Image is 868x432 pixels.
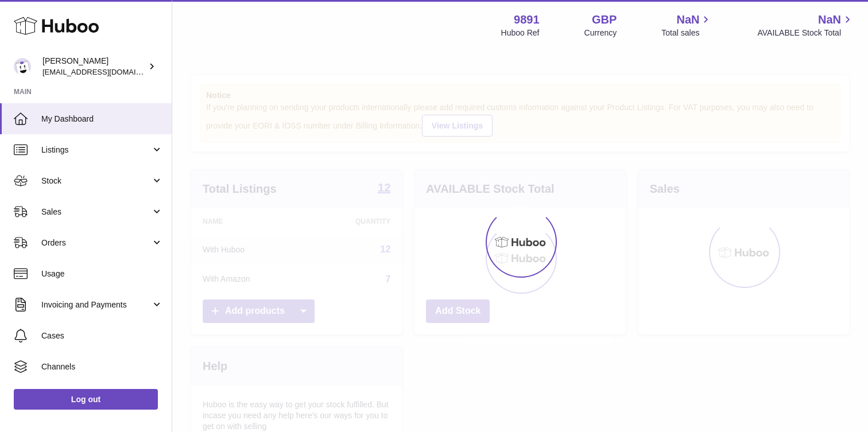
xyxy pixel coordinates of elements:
img: ro@thebitterclub.co.uk [14,58,31,75]
a: NaN AVAILABLE Stock Total [757,12,854,38]
span: Total sales [661,28,712,38]
span: NaN [676,12,699,28]
strong: GBP [592,12,617,28]
div: [PERSON_NAME] [42,56,146,77]
a: NaN Total sales [661,12,712,38]
div: Currency [584,28,617,38]
span: AVAILABLE Stock Total [757,28,854,38]
span: Invoicing and Payments [41,299,151,310]
span: Sales [41,207,151,217]
a: Log out [14,389,158,410]
span: Listings [41,145,151,155]
span: My Dashboard [41,114,163,124]
span: Channels [41,361,163,372]
span: NaN [818,12,841,28]
span: Orders [41,238,151,248]
strong: 9891 [514,12,540,28]
div: Huboo Ref [501,28,540,38]
span: [EMAIL_ADDRESS][DOMAIN_NAME] [42,67,169,76]
span: Stock [41,176,151,186]
span: Usage [41,268,163,279]
span: Cases [41,330,163,341]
